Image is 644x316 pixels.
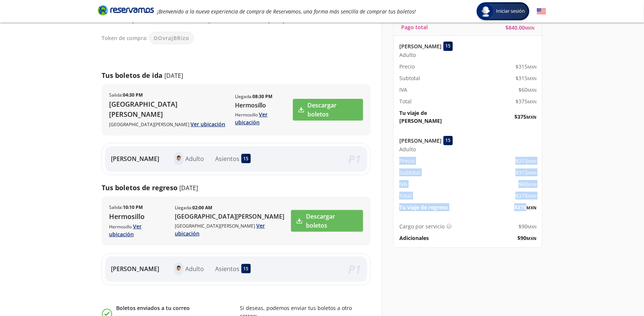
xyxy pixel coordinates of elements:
[98,4,154,18] a: Brand Logo
[527,224,536,230] small: MXN
[102,34,148,42] p: Token de compra:
[235,101,292,110] p: Hermosillo
[401,23,428,31] p: Pago total
[179,183,198,192] p: [DATE]
[399,86,407,94] p: IVA
[527,64,536,70] small: MXN
[102,70,162,80] p: Tus boletos de ida
[527,158,536,164] small: MXN
[527,87,536,93] small: MXN
[123,204,143,210] b: 10:10 PM
[518,86,536,94] span: $ 60
[514,113,536,121] span: $ 375
[185,264,204,273] p: Adulto
[253,93,272,100] b: 08:30 PM
[175,212,290,221] p: [GEOGRAPHIC_DATA][PERSON_NAME]
[235,93,272,100] p: Llegada :
[241,154,251,163] div: 15
[527,170,536,176] small: MXN
[185,154,204,163] p: Adulto
[109,212,167,222] p: Hermosillo
[399,97,412,105] p: Total
[109,92,143,98] p: Salida :
[399,74,420,82] p: Subtotal
[493,7,528,15] span: Iniciar sesión
[191,121,225,128] a: Ver ubicación
[241,264,251,273] div: 15
[192,204,212,211] b: 02:00 AM
[399,145,416,153] span: Adulto
[102,183,177,193] p: Tus boletos de regreso
[514,203,536,211] span: $ 375
[111,154,159,163] p: [PERSON_NAME]
[443,136,453,145] div: 15
[399,180,407,188] p: IVA
[154,34,189,42] span: OOvrajBRizo
[399,63,415,70] p: Precio
[515,74,536,82] span: $ 315
[601,273,637,309] iframe: Messagebird Livechat Widget
[443,42,453,51] div: 15
[505,24,535,31] span: $ 840.00
[399,157,415,165] p: Precio
[348,261,361,277] em: P 1
[527,182,536,187] small: MXN
[537,7,546,16] button: English
[527,193,536,199] small: MXN
[518,222,536,230] span: $ 90
[515,192,536,200] span: $ 375
[526,114,536,120] small: MXN
[109,120,227,128] p: [GEOGRAPHIC_DATA][PERSON_NAME]
[98,4,154,16] i: Brand Logo
[235,110,292,126] p: Hermosillo
[399,192,412,200] p: Total
[399,51,416,59] span: Adulto
[399,203,448,211] p: Tu viaje de regreso
[517,234,536,242] span: $ 90
[109,99,227,119] p: [GEOGRAPHIC_DATA][PERSON_NAME]
[348,151,361,167] em: P 1
[515,168,536,176] span: $ 315
[515,157,536,165] span: $ 315
[515,63,536,70] span: $ 315
[109,223,142,238] a: Ver ubicación
[518,180,536,188] span: $ 60
[399,222,445,230] p: Cargo por servicio
[399,109,468,125] p: Tu viaje de [PERSON_NAME]
[399,42,442,50] p: [PERSON_NAME]
[293,99,363,121] a: Descargar boletos
[123,92,143,98] b: 04:30 PM
[109,204,143,211] p: Salida :
[399,168,420,176] p: Subtotal
[526,236,536,241] small: MXN
[164,71,183,80] p: [DATE]
[116,304,230,312] p: Boletos enviados a tu correo
[175,204,212,211] p: Llegada :
[157,8,416,15] em: ¡Bienvenido a la nueva experiencia de compra de Reservamos, una forma más sencilla de comprar tus...
[109,222,167,238] p: Hermosillo
[399,234,429,242] p: Adicionales
[215,264,239,273] p: Asientos
[215,154,239,163] p: Asientos
[527,76,536,81] small: MXN
[175,222,290,237] p: [GEOGRAPHIC_DATA][PERSON_NAME]
[526,205,536,210] small: MXN
[525,25,535,31] small: MXN
[527,99,536,104] small: MXN
[399,137,442,145] p: [PERSON_NAME]
[111,264,159,273] p: [PERSON_NAME]
[515,97,536,105] span: $ 375
[291,210,363,232] a: Descargar boletos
